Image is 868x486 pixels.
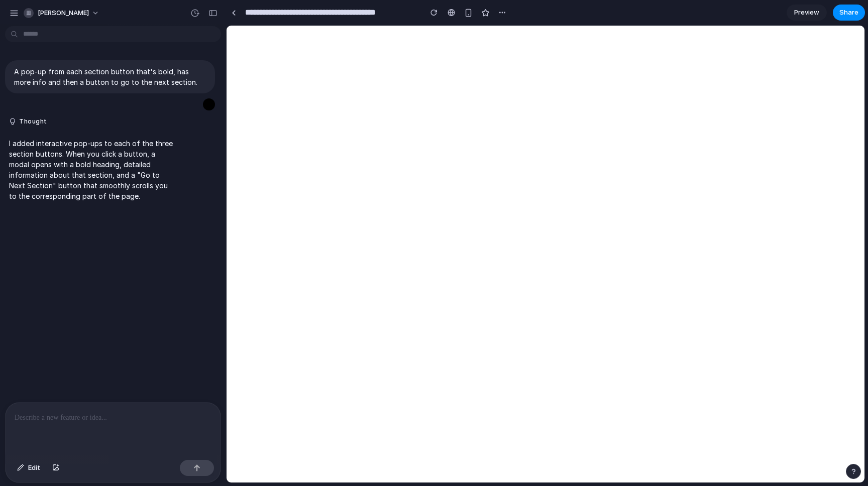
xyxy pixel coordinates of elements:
[787,5,827,21] a: Preview
[28,463,40,473] span: Edit
[38,8,89,18] span: [PERSON_NAME]
[794,8,819,18] span: Preview
[833,5,865,21] button: Share
[12,460,45,476] button: Edit
[20,5,104,21] button: [PERSON_NAME]
[839,8,858,18] span: Share
[14,66,206,87] p: A pop-up from each section button that's bold, has more info and then a button to go to the next ...
[9,138,177,201] p: I added interactive pop-ups to each of the three section buttons. When you click a button, a moda...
